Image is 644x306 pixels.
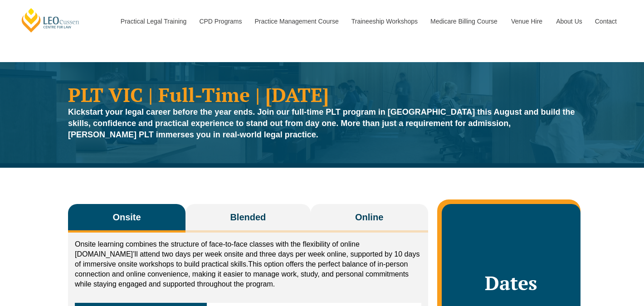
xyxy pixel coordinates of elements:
iframe: LiveChat chat widget [583,245,621,283]
a: Contact [588,2,624,41]
h2: Dates [451,272,571,294]
a: Practice Management Course [248,2,345,41]
h1: PLT VIC | Full-Time | [DATE] [68,85,576,104]
a: [PERSON_NAME] Centre for Law [20,7,81,33]
span: Blended [230,211,266,223]
a: Practical Legal Training [114,2,193,41]
a: About Us [549,2,588,41]
a: Venue Hire [504,2,549,41]
p: Onsite learning combines the structure of face-to-face classes with the flexibility of online [DO... [75,239,421,289]
span: Online [355,211,383,223]
a: Traineeship Workshops [345,2,424,41]
a: CPD Programs [192,2,248,41]
span: Onsite [112,211,141,223]
strong: Kickstart your legal career before the year ends. Join our full-time PLT program in [GEOGRAPHIC_D... [68,107,575,139]
a: Medicare Billing Course [424,2,504,41]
